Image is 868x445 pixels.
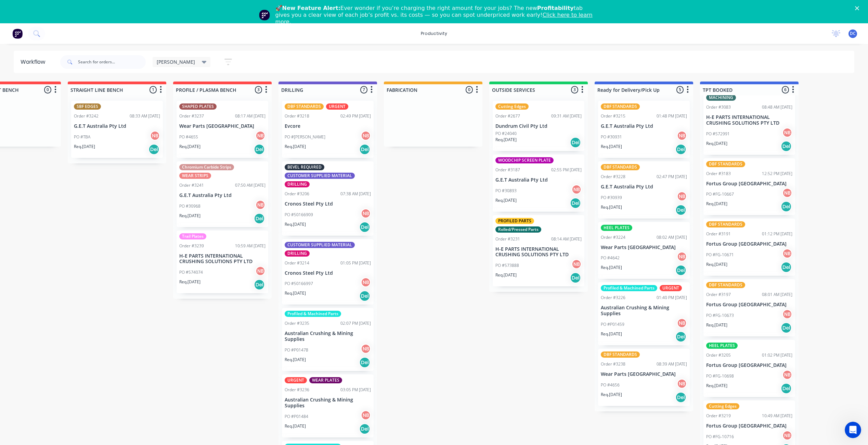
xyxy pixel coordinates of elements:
[177,101,268,158] div: SHAPED PLATESOrder #323708:17 AM [DATE]Wear Parts [GEOGRAPHIC_DATA]PO #4655NBReq.[DATE]Del
[598,222,690,279] div: HEEL PLATESOrder #322408:02 AM [DATE]Wear Parts [GEOGRAPHIC_DATA]PO #4642NBReq.[DATE]Del
[706,312,734,319] p: PO #FG-10673
[235,182,265,188] div: 07:50 AM [DATE]
[781,141,792,152] div: Del
[703,92,795,155] div: MACHININGOrder #308308:48 AM [DATE]H-E PARTS INTERNATIONAL CRUSHING SOLUTIONS PTY LTDPO #572991NB...
[179,164,234,170] div: Chromium Carbide Strips
[285,144,306,150] p: Req. [DATE]
[493,101,584,151] div: Cutting EdgesOrder #267709:31 AM [DATE]Dundrum Civil Pty LtdPO #24040Req.[DATE]Del
[340,191,371,197] div: 07:38 AM [DATE]
[601,264,622,271] p: Req. [DATE]
[71,101,163,158] div: SBF EDGESOrder #324208:33 AM [DATE]G.E.T Australia Pty LtdPO #TBANBReq.[DATE]Del
[285,123,371,129] p: Evcore
[571,259,582,269] div: NB
[601,195,622,201] p: PO #30939
[495,113,520,119] div: Order #2677
[601,113,625,119] div: Order #3215
[675,331,686,342] div: Del
[706,231,731,237] div: Order #3191
[285,242,355,248] div: CUSTOMER SUPPLIED MATERIAL
[706,383,727,389] p: Req. [DATE]
[495,131,517,137] p: PO #24040
[601,134,622,140] p: PO #30931
[179,113,204,119] div: Order #3237
[285,134,325,140] p: PO #[PERSON_NAME]
[179,134,198,140] p: PO #4655
[703,219,795,276] div: DBF STANDARDSOrder #319101:12 PM [DATE]Fortus Group [GEOGRAPHIC_DATA]PO #FG-10671NBReq.[DATE]Del
[493,154,584,212] div: WOODCHIP SCREEN PLATEOrder #318702:55 PM [DATE]G.E.T Australia Pty LtdPO #30893NBReq.[DATE]Del
[285,331,371,342] p: Australian Crushing & Mining Supplies
[571,184,582,195] div: NB
[340,320,371,326] div: 02:07 PM [DATE]
[495,157,554,163] div: WOODCHIP SCREEN PLATE
[285,357,306,363] p: Req. [DATE]
[285,413,308,420] p: PO #P01484
[150,131,160,141] div: NB
[285,260,309,266] div: Order #3214
[179,213,200,219] p: Req. [DATE]
[762,352,792,358] div: 01:02 PM [DATE]
[361,344,371,354] div: NB
[657,361,687,367] div: 08:39 AM [DATE]
[495,177,582,183] p: G.E.T Australia Pty Ltd
[677,191,687,201] div: NB
[706,171,731,177] div: Order #3183
[179,182,204,188] div: Order #3241
[285,311,341,317] div: Profiled & Machined Parts
[282,101,374,158] div: DBF STANDARDSURGENTOrder #321802:49 PM [DATE]EvcorePO #[PERSON_NAME]NBReq.[DATE]Del
[703,279,795,336] div: DBF STANDARDSOrder #319708:01 AM [DATE]Fortus Group [GEOGRAPHIC_DATA]PO #FG-10673NBReq.[DATE]Del
[601,144,622,150] p: Req. [DATE]
[706,322,727,328] p: Req. [DATE]
[706,161,745,167] div: DBF STANDARDS
[601,234,625,240] div: Order #3224
[282,5,341,11] b: New Feature Alert:
[706,140,727,147] p: Req. [DATE]
[850,30,856,37] span: DC
[495,226,541,233] div: Rolled/Pressed Parts
[495,167,520,173] div: Order #3187
[782,309,792,319] div: NB
[706,241,792,247] p: Fortus Group [GEOGRAPHIC_DATA]
[361,277,371,287] div: NB
[598,101,690,158] div: DBF STANDARDSOrder #321501:48 PM [DATE]G.E.T Australia Pty LtdPO #30931NBReq.[DATE]Del
[657,174,687,180] div: 02:47 PM [DATE]
[706,261,727,268] p: Req. [DATE]
[74,103,101,110] div: SBF EDGES
[601,295,625,301] div: Order #3226
[706,352,731,358] div: Order #3205
[74,123,160,129] p: G.E.T Australia Pty Ltd
[601,103,640,110] div: DBF STANDARDS
[601,123,687,129] p: G.E.T Australia Pty Ltd
[706,302,792,308] p: Fortus Group [GEOGRAPHIC_DATA]
[677,131,687,141] div: NB
[495,188,517,194] p: PO #30893
[675,205,686,215] div: Del
[762,104,792,110] div: 08:48 AM [DATE]
[285,173,355,179] div: CUSTOMER SUPPLIED MATERIAL
[657,295,687,301] div: 01:40 PM [DATE]
[179,173,211,179] div: WEAR STRIPS
[179,253,265,265] p: H-E PARTS INTERNATIONAL CRUSHING SOLUTIONS PTY LTD
[285,377,307,383] div: URGENT
[285,397,371,409] p: Australian Crushing & Mining Supplies
[601,321,624,327] p: PO #P01459
[361,208,371,219] div: NB
[417,28,451,39] div: productivity
[598,161,690,219] div: DBF STANDARDSOrder #322802:47 PM [DATE]G.E.T Australia Pty LtdPO #30939NBReq.[DATE]Del
[179,203,200,209] p: PO #30968
[495,218,534,224] div: PROFILED PARTS
[361,410,371,420] div: NB
[285,103,324,110] div: DBF STANDARDS
[855,6,862,10] div: Close
[601,184,687,190] p: G.E.T Australia Pty Ltd
[285,181,310,187] div: DRILLING
[762,171,792,177] div: 12:52 PM [DATE]
[675,392,686,403] div: Del
[285,270,371,276] p: Cronos Steel Pty Ltd
[177,231,268,294] div: Trail PlatesOrder #323910:59 AM [DATE]H-E PARTS INTERNATIONAL CRUSHING SOLUTIONS PTY LTDPO #57407...
[601,361,625,367] div: Order #3238
[706,191,734,197] p: PO #FG-10667
[254,213,265,224] div: Del
[148,144,159,155] div: Del
[782,127,792,138] div: NB
[255,266,265,276] div: NB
